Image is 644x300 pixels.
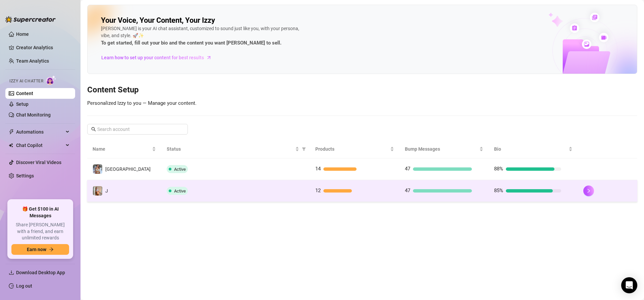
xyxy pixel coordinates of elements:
[16,42,70,53] a: Creator Analytics
[101,16,215,25] h2: Your Voice, Your Content, Your Izzy
[302,147,306,151] span: filter
[87,140,161,158] th: Name
[9,129,14,135] span: thunderbolt
[9,143,13,148] img: Chat Copilot
[93,145,151,153] span: Name
[621,277,637,293] div: Open Intercom Messenger
[399,140,489,158] th: Bump Messages
[16,270,65,275] span: Download Desktop App
[105,166,151,172] span: [GEOGRAPHIC_DATA]
[405,166,410,172] span: 47
[315,145,388,153] span: Products
[206,54,212,61] span: arrow-right
[174,189,186,194] span: Active
[16,173,34,178] a: Settings
[101,52,217,63] a: Learn how to set up your content for best results
[494,166,503,172] span: 88%
[105,188,108,194] span: J
[101,54,204,61] span: Learn how to set up your content for best results
[16,127,64,137] span: Automations
[101,40,281,46] strong: To get started, fill out your bio and the content you want [PERSON_NAME] to sell.
[97,126,178,133] input: Search account
[315,187,321,194] span: 12
[16,58,49,64] a: Team Analytics
[93,164,102,174] img: vienna
[16,91,33,96] a: Content
[11,222,69,241] span: Share [PERSON_NAME] with a friend, and earn unlimited rewards
[315,166,321,172] span: 14
[301,144,307,154] span: filter
[533,5,637,74] img: ai-chatter-content-library-cLFOSyPT.png
[46,75,56,85] img: AI Chatter
[16,112,51,118] a: Chat Monitoring
[91,127,96,132] span: search
[167,145,294,153] span: Status
[489,140,578,158] th: Bio
[494,187,503,194] span: 85%
[87,100,197,106] span: Personalized Izzy to you — Manage your content.
[9,270,14,275] span: download
[583,185,594,196] button: right
[11,206,69,219] span: 🎁 Get $100 in AI Messages
[93,186,102,196] img: J
[16,101,29,107] a: Setup
[49,247,54,252] span: arrow-right
[174,167,186,172] span: Active
[101,25,302,47] div: [PERSON_NAME] is your AI chat assistant, customized to sound just like you, with your persona, vi...
[11,244,69,255] button: Earn nowarrow-right
[161,140,310,158] th: Status
[405,145,478,153] span: Bump Messages
[405,187,410,194] span: 47
[494,145,567,153] span: Bio
[87,85,637,95] h3: Content Setup
[310,140,399,158] th: Products
[16,283,32,289] a: Log out
[9,78,43,84] span: Izzy AI Chatter
[16,31,29,37] a: Home
[586,189,591,193] span: right
[16,140,64,151] span: Chat Copilot
[16,160,61,165] a: Discover Viral Videos
[5,16,56,23] img: logo-BBDzfeDw.svg
[27,247,46,252] span: Earn now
